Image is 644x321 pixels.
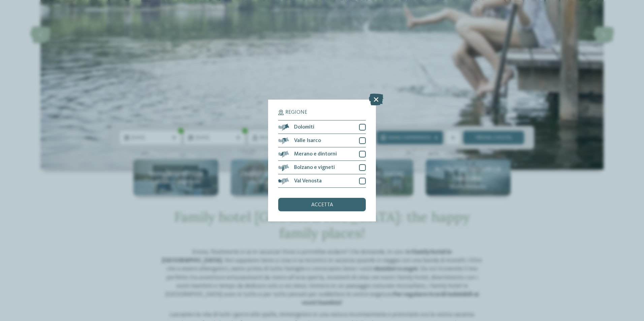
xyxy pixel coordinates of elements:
span: Bolzano e vigneti [294,165,335,170]
span: Val Venosta [294,178,322,184]
span: Regione [285,110,307,115]
span: Dolomiti [294,124,314,130]
span: accetta [311,202,333,208]
span: Merano e dintorni [294,151,337,157]
span: Valle Isarco [294,138,321,143]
